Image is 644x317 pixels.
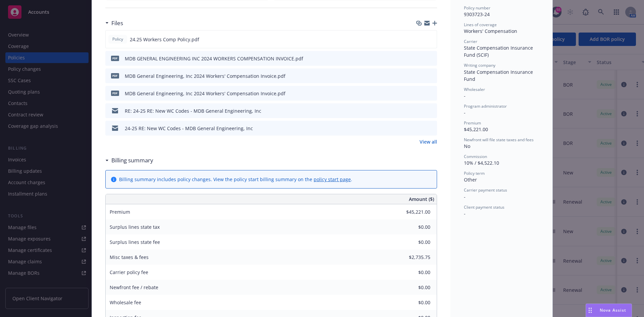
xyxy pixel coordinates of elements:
[391,237,434,247] input: 0.00
[111,73,119,78] span: pdf
[125,125,253,132] div: 24-25 RE: New WC Codes - MDB General Engineering, Inc
[586,304,632,317] button: Nova Assist
[428,36,434,43] button: preview file
[428,90,434,97] button: preview file
[428,125,434,132] button: preview file
[391,267,434,277] input: 0.00
[464,160,499,166] span: 10% / $4,522.10
[464,126,488,133] span: $45,221.00
[417,36,423,43] button: download file
[464,154,487,159] span: Commission
[418,90,423,97] button: download file
[110,239,160,245] span: Surplus lines state fee
[391,298,434,308] input: 0.00
[464,5,490,11] span: Policy number
[130,36,199,43] span: 24.25 Workers Comp Policy.pdf
[111,19,123,28] h3: Files
[586,304,594,317] div: Drag to move
[111,56,119,61] span: pdf
[125,90,285,97] div: MDB General Engineering, Inc 2024 Workers' Compensation Invoice.pdf
[418,107,423,114] button: download file
[464,170,485,176] span: Policy term
[110,284,158,290] span: Newfront fee / rebate
[464,194,466,200] span: -
[110,209,130,215] span: Premium
[125,55,303,62] div: MDB GENERAL ENGINEERING INC 2024 WORKERS COMPENSATION INVOICE.pdf
[464,204,504,210] span: Client payment status
[464,22,497,28] span: Lines of coverage
[464,137,534,143] span: Newfront will file state taxes and fees
[110,254,149,260] span: Misc taxes & fees
[111,156,153,165] h3: Billing summary
[464,45,534,58] span: State Compensation Insurance Fund (SCIF)
[464,87,485,92] span: Wholesaler
[110,224,160,230] span: Surplus lines state tax
[125,72,285,80] div: MDB General Engineering, Inc 2024 Workers' Compensation Invoice.pdf
[418,72,423,80] button: download file
[391,222,434,232] input: 0.00
[464,103,507,109] span: Program administrator
[428,107,434,114] button: preview file
[420,138,437,145] a: View all
[418,55,423,62] button: download file
[464,120,481,126] span: Premium
[464,39,477,44] span: Carrier
[111,36,124,42] span: Policy
[428,72,434,80] button: preview file
[119,176,352,183] div: Billing summary includes policy changes. View the policy start billing summary on the .
[428,55,434,62] button: preview file
[464,69,534,82] span: State Compensation Insurance Fund
[464,187,507,193] span: Carrier payment status
[391,207,434,217] input: 0.00
[464,176,477,183] span: Other
[464,28,517,34] span: Workers' Compensation
[105,19,123,28] div: Files
[600,307,626,313] span: Nova Assist
[409,196,434,203] span: Amount ($)
[464,143,470,149] span: No
[418,125,423,132] button: download file
[391,252,434,262] input: 0.00
[314,176,351,182] a: policy start page
[111,91,119,96] span: pdf
[464,109,466,116] span: -
[464,210,466,217] span: -
[105,156,153,165] div: Billing summary
[125,107,261,114] div: RE: 24-25 RE: New WC Codes - MDB General Engineering, Inc
[110,299,141,306] span: Wholesale fee
[391,282,434,293] input: 0.00
[464,11,490,17] span: 9303723-24
[464,93,466,99] span: -
[464,62,495,68] span: Writing company
[110,269,148,275] span: Carrier policy fee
